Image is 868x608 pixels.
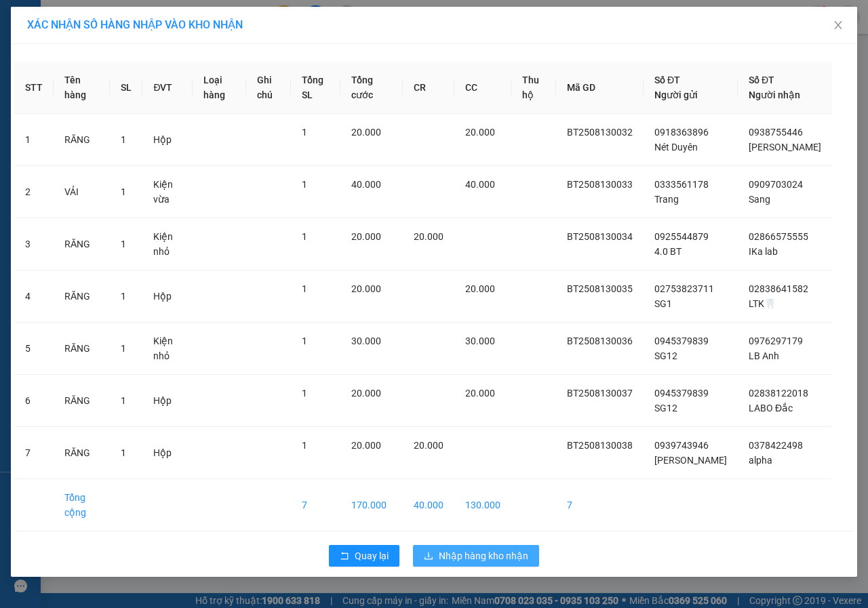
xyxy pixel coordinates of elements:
[654,455,727,466] span: [PERSON_NAME]
[302,231,307,242] span: 1
[14,114,54,166] td: 1
[54,218,110,270] td: RĂNG
[142,323,193,375] td: Kiện nhỏ
[749,194,770,205] span: Sang
[351,283,381,294] span: 20.000
[465,388,495,399] span: 20.000
[567,231,633,242] span: BT2508130034
[193,62,246,114] th: Loại hàng
[142,218,193,270] td: Kiện nhỏ
[567,127,633,138] span: BT2508130032
[351,179,381,190] span: 40.000
[27,18,243,31] span: XÁC NHẬN SỐ HÀNG NHẬP VÀO KHO NHẬN
[121,134,126,145] span: 1
[121,343,126,354] span: 1
[121,395,126,406] span: 1
[567,336,633,346] span: BT2508130036
[340,62,402,114] th: Tổng cước
[291,62,340,114] th: Tổng SL
[14,323,54,375] td: 5
[302,440,307,451] span: 1
[465,127,495,138] span: 20.000
[351,231,381,242] span: 20.000
[567,440,633,451] span: BT2508130038
[14,166,54,218] td: 2
[142,62,193,114] th: ĐVT
[351,388,381,399] span: 20.000
[749,142,821,153] span: [PERSON_NAME]
[439,548,528,563] span: Nhập hàng kho nhận
[14,218,54,270] td: 3
[121,447,126,458] span: 1
[454,479,511,531] td: 130.000
[302,283,307,294] span: 1
[654,179,709,190] span: 0333561178
[340,479,402,531] td: 170.000
[833,20,844,31] span: close
[749,336,803,346] span: 0976297179
[403,62,454,114] th: CR
[749,75,774,85] span: Số ĐT
[567,388,633,399] span: BT2508130037
[54,114,110,166] td: RĂNG
[819,7,857,45] button: Close
[414,231,443,242] span: 20.000
[749,350,779,361] span: LB Anh
[749,440,803,451] span: 0378422498
[142,166,193,218] td: Kiện vừa
[749,388,808,399] span: 02838122018
[54,479,110,531] td: Tổng cộng
[511,62,556,114] th: Thu hộ
[54,62,110,114] th: Tên hàng
[654,350,677,361] span: SG12
[14,270,54,323] td: 4
[121,291,126,302] span: 1
[749,283,808,294] span: 02838641582
[54,323,110,375] td: RĂNG
[567,179,633,190] span: BT2508130033
[403,479,454,531] td: 40.000
[654,388,709,399] span: 0945379839
[654,403,677,413] span: SG12
[465,179,495,190] span: 40.000
[14,62,54,114] th: STT
[54,427,110,479] td: RĂNG
[749,89,800,100] span: Người nhận
[302,127,307,138] span: 1
[654,142,698,153] span: Nét Duyên
[556,62,644,114] th: Mã GD
[110,62,142,114] th: SL
[654,283,714,294] span: 02753823711
[413,545,539,567] button: downloadNhập hàng kho nhận
[302,179,307,190] span: 1
[749,403,793,413] span: LABO Đắc
[749,246,778,257] span: IKa lab
[654,246,682,257] span: 4.0 BT
[749,455,772,466] span: alpha
[414,440,443,451] span: 20.000
[749,298,776,309] span: LTK🦷
[749,127,803,138] span: 0938755446
[14,375,54,427] td: 6
[749,179,803,190] span: 0909703024
[351,127,381,138] span: 20.000
[142,114,193,166] td: Hộp
[121,186,126,197] span: 1
[142,270,193,323] td: Hộp
[14,427,54,479] td: 7
[654,336,709,346] span: 0945379839
[54,166,110,218] td: VẢI
[654,127,709,138] span: 0918363896
[142,427,193,479] td: Hộp
[302,336,307,346] span: 1
[291,479,340,531] td: 7
[556,479,644,531] td: 7
[654,194,679,205] span: Trang
[355,548,389,563] span: Quay lại
[424,551,433,562] span: download
[142,375,193,427] td: Hộp
[302,388,307,399] span: 1
[54,270,110,323] td: RĂNG
[465,283,495,294] span: 20.000
[654,440,709,451] span: 0939743946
